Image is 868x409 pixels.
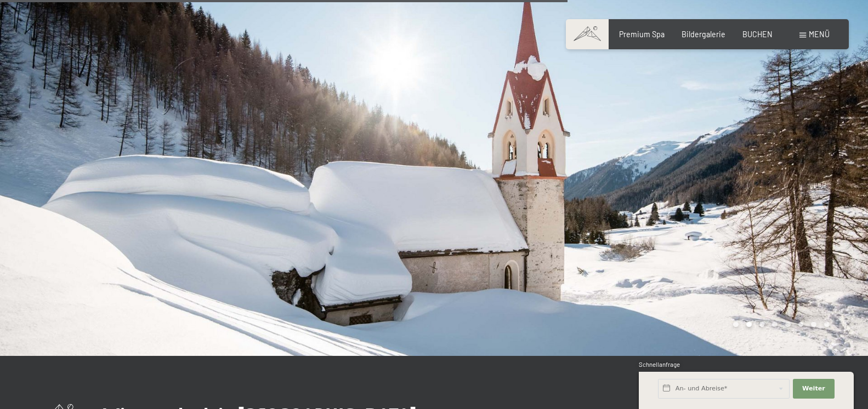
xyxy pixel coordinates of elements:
[746,322,752,327] div: Carousel Page 2 (Current Slide)
[619,30,665,39] a: Premium Spa
[682,30,725,39] a: Bildergalerie
[729,322,829,327] div: Carousel Pagination
[793,379,835,399] button: Weiter
[742,30,773,39] a: BUCHEN
[733,322,739,327] div: Carousel Page 1
[802,384,825,393] span: Weiter
[785,322,791,327] div: Carousel Page 5
[772,322,778,327] div: Carousel Page 4
[798,322,804,327] div: Carousel Page 6
[639,361,680,368] span: Schnellanfrage
[811,322,816,327] div: Carousel Page 7
[809,30,830,39] span: Menü
[759,322,765,327] div: Carousel Page 3
[824,322,830,327] div: Carousel Page 8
